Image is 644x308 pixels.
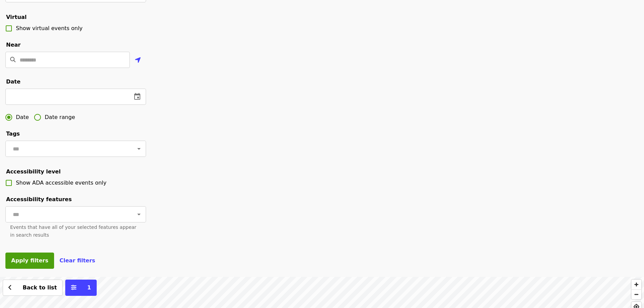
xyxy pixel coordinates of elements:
span: Show virtual events only [16,25,82,31]
span: Events that have all of your selected features appear in search results [10,224,136,238]
button: Apply filters [5,253,54,269]
span: Virtual [6,14,27,20]
button: Open [134,144,144,153]
button: More filters (1 selected) [65,280,97,296]
button: Open [134,210,144,219]
span: Accessibility features [6,196,72,203]
span: Accessibility level [6,168,61,175]
span: Clear filters [59,257,95,264]
button: Clear filters [59,257,95,265]
i: sliders-h icon [71,284,76,291]
button: Use my location [130,52,146,69]
span: Back to list [23,284,57,291]
button: change date [129,89,145,105]
input: Location [20,52,130,68]
i: location-arrow icon [135,56,141,64]
span: Near [6,42,21,48]
button: Zoom In [631,280,641,289]
span: 1 [87,284,91,291]
button: Zoom Out [631,289,641,299]
span: Date [16,113,29,121]
span: Tags [6,131,20,137]
i: search icon [10,56,16,63]
span: Show ADA accessible events only [16,180,106,186]
span: Date range [45,113,75,121]
button: Back to list [3,280,63,296]
span: Apply filters [11,257,48,264]
i: chevron-left icon [8,284,12,291]
span: Date [6,78,21,85]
